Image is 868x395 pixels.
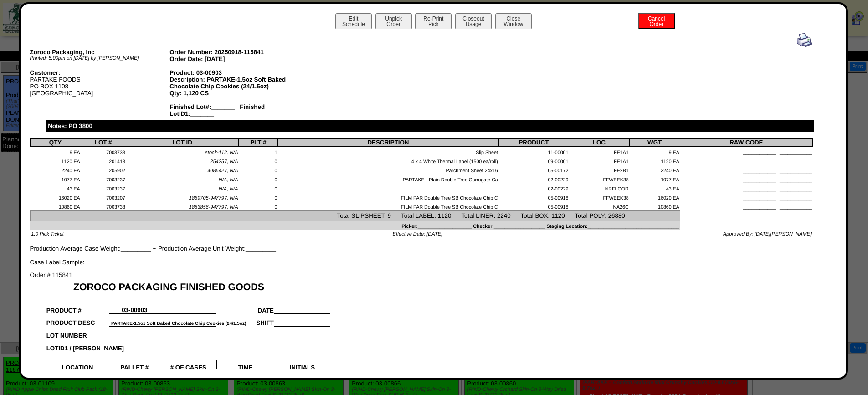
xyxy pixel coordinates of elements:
div: Finished Lot#:_______ Finished LotID1:_______ [169,103,309,117]
td: 16020 EA [629,192,680,201]
td: NRFLOOR [569,183,629,192]
button: CloseWindow [495,13,532,29]
td: # OF CASES [160,360,216,371]
th: PRODUCT [498,139,569,147]
td: 201413 [81,156,126,165]
td: PRODUCT # [46,301,109,314]
td: LOCATION [46,360,109,371]
span: Approved By: [DATE][PERSON_NAME] [723,231,812,237]
td: INITIALS [274,360,330,371]
td: 43 EA [629,183,680,192]
td: 7003733 [81,147,126,156]
td: 10860 EA [30,201,81,210]
button: CancelOrder [638,13,675,29]
td: 09-00001 [498,156,569,165]
td: 1077 EA [629,174,680,183]
td: ____________ ____________ [680,192,812,201]
td: 9 EA [30,147,81,156]
td: PALLET # [109,360,160,371]
span: N/A, N/A [219,186,238,192]
div: Zoroco Packaging, Inc [30,49,170,56]
td: 10860 EA [629,201,680,210]
td: 02-00229 [498,183,569,192]
font: PARTAKE-1.5oz Soft Baked Chocolate Chip Cookies (24/1.5oz) [111,321,246,326]
td: LOTID1 / [PERSON_NAME] [46,339,109,352]
th: WGT [629,139,680,147]
td: ____________ ____________ [680,165,812,174]
div: Qty: 1,120 CS [169,90,309,97]
th: LOT # [81,139,126,147]
td: FFWEEK38 [569,192,629,201]
td: 4 x 4 White Thermal Label (1500 ea/roll) [278,156,498,165]
td: 7003237 [81,183,126,192]
td: 9 EA [629,147,680,156]
td: ____________ ____________ [680,183,812,192]
td: 1120 EA [629,156,680,165]
span: 1.0 Pick Ticket [31,231,64,237]
button: UnpickOrder [375,13,412,29]
td: 7003738 [81,201,126,210]
td: 43 EA [30,183,81,192]
td: 0 [239,174,278,183]
td: LOT NUMBER [46,326,109,339]
td: ____________ ____________ [680,174,812,183]
td: Parchment Sheet 24x16 [278,165,498,174]
td: Slip Sheet [278,147,498,156]
td: 7003207 [81,192,126,201]
div: Production Average Case Weight:_________ ~ Production Average Unit Weight:_________ Case Label Sa... [30,33,813,266]
button: Re-PrintPick [415,13,452,29]
div: Product: 03-00903 [169,69,309,76]
button: CloseoutUsage [455,13,492,29]
th: LOC [569,139,629,147]
td: ____________ ____________ [680,147,812,156]
td: 1077 EA [30,174,81,183]
span: 1883856-947797, N/A [189,205,238,210]
td: 2240 EA [30,165,81,174]
th: QTY [30,139,81,147]
div: Order Number: 20250918-115841 [169,49,309,56]
th: LOT ID [126,139,239,147]
td: ZOROCO PACKAGING FINISHED GOODS [46,278,330,293]
td: 2240 EA [629,165,680,174]
td: 05-00918 [498,201,569,210]
div: PARTAKE FOODS PO BOX 1108 [GEOGRAPHIC_DATA] [30,69,170,97]
td: 05-00172 [498,165,569,174]
td: 7003237 [81,174,126,183]
div: Description: PARTAKE-1.5oz Soft Baked Chocolate Chip Cookies (24/1.5oz) [169,76,309,90]
td: FILM PAR Double Tree SB Chocolate Chip C [278,201,498,210]
th: PLT # [239,139,278,147]
td: 03-00903 [109,301,160,314]
div: Order Date: [DATE] [169,56,309,62]
td: FE1A1 [569,147,629,156]
td: 0 [239,192,278,201]
td: TIME [216,360,274,371]
td: FFWEEK38 [569,174,629,183]
td: Total SLIPSHEET: 9 Total LABEL: 1120 Total LINER: 2240 Total BOX: 1120 Total POLY: 26880 [30,211,680,221]
td: PARTAKE - Plain Double Tree Corrugate Ca [278,174,498,183]
td: ____________ ____________ [680,156,812,165]
span: 1869705-947797, N/A [189,195,238,201]
td: 1 [239,147,278,156]
td: DATE [216,301,274,314]
td: 1120 EA [30,156,81,165]
td: 05-00918 [498,192,569,201]
span: 254257, N/A [210,159,238,164]
div: Customer: [30,69,170,76]
td: FE2B1 [569,165,629,174]
td: ____________ ____________ [680,201,812,210]
td: 0 [239,165,278,174]
span: Effective Date: [DATE] [393,231,442,237]
th: RAW CODE [680,139,812,147]
td: SHIFT [216,314,274,327]
td: NA26C [569,201,629,210]
td: 11-00001 [498,147,569,156]
td: Picker:____________________ Checker:___________________ Staging Location:________________________... [30,221,680,230]
td: 0 [239,183,278,192]
button: EditSchedule [335,13,372,29]
span: stock-112, N/A [205,150,238,155]
td: 02-00229 [498,174,569,183]
div: Notes: PO 3800 [46,120,814,132]
span: N/A, N/A [219,177,238,183]
td: 0 [239,201,278,210]
td: 205902 [81,165,126,174]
